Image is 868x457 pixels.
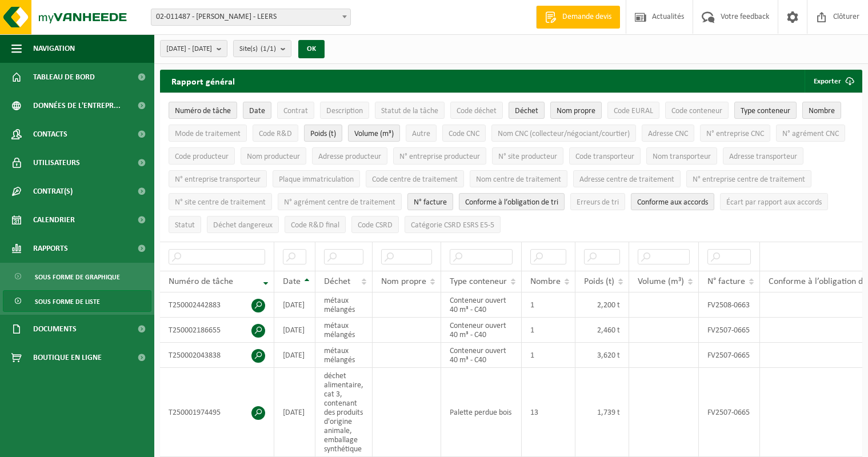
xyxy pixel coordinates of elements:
[693,175,805,184] span: N° entreprise centre de traitement
[412,130,430,138] span: Autre
[557,107,595,115] span: Nom propre
[498,130,630,138] span: Nom CNC (collecteur/négociant/courtier)
[274,343,315,368] td: [DATE]
[575,368,629,457] td: 1,739 t
[457,107,497,115] span: Code déchet
[734,102,797,119] button: Type conteneurType conteneur: Activate to sort
[536,6,620,29] a: Demande devis
[310,130,336,138] span: Poids (t)
[569,147,641,165] button: Code transporteurCode transporteur: Activate to sort
[642,125,694,142] button: Adresse CNCAdresse CNC: Activate to sort
[354,130,394,138] span: Volume (m³)
[522,318,575,343] td: 1
[498,153,557,161] span: N° site producteur
[726,198,822,207] span: Écart par rapport aux accords
[707,277,745,286] span: N° facture
[233,40,291,57] button: Site(s)(1/1)
[249,107,265,115] span: Date
[522,343,575,368] td: 1
[160,70,246,93] h2: Rapport général
[169,277,233,286] span: Numéro de tâche
[274,368,315,457] td: [DATE]
[450,277,507,286] span: Type conteneur
[653,153,711,161] span: Nom transporteur
[169,125,247,142] button: Mode de traitementMode de traitement: Activate to sort
[261,45,276,53] count: (1/1)
[381,277,426,286] span: Nom propre
[175,175,261,184] span: N° entreprise transporteur
[279,175,354,184] span: Plaque immatriculation
[241,147,306,165] button: Nom producteurNom producteur: Activate to sort
[33,91,121,120] span: Données de l'entrepr...
[575,318,629,343] td: 2,460 t
[315,368,373,457] td: déchet alimentaire, cat 3, contenant des produits d'origine animale, emballage synthétique
[575,343,629,368] td: 3,620 t
[166,41,212,58] span: [DATE] - [DATE]
[274,292,315,318] td: [DATE]
[175,153,229,161] span: Code producteur
[515,107,538,115] span: Déchet
[213,221,273,230] span: Déchet dangereux
[530,277,561,286] span: Nombre
[326,107,363,115] span: Description
[575,153,634,161] span: Code transporteur
[348,125,400,142] button: Volume (m³)Volume (m³): Activate to sort
[169,147,235,165] button: Code producteurCode producteur: Activate to sort
[315,318,373,343] td: métaux mélangés
[720,193,828,210] button: Écart par rapport aux accordsÉcart par rapport aux accords: Activate to sort
[393,147,486,165] button: N° entreprise producteurN° entreprise producteur: Activate to sort
[160,368,274,457] td: T250001974495
[638,277,684,286] span: Volume (m³)
[169,170,267,187] button: N° entreprise transporteurN° entreprise transporteur: Activate to sort
[273,170,360,187] button: Plaque immatriculationPlaque immatriculation: Activate to sort
[637,198,708,207] span: Conforme aux accords
[175,107,231,115] span: Numéro de tâche
[33,34,75,63] span: Navigation
[723,147,803,165] button: Adresse transporteurAdresse transporteur: Activate to sort
[320,102,369,119] button: DescriptionDescription: Activate to sort
[614,107,653,115] span: Code EURAL
[802,102,841,119] button: NombreNombre: Activate to sort
[175,198,266,207] span: N° site centre de traitement
[274,318,315,343] td: [DATE]
[492,147,563,165] button: N° site producteurN° site producteur : Activate to sort
[284,198,395,207] span: N° agrément centre de traitement
[278,193,402,210] button: N° agrément centre de traitementN° agrément centre de traitement: Activate to sort
[151,9,351,26] span: 02-011487 - AUCHAN LEERS - LEERS
[33,343,102,372] span: Boutique en ligne
[315,292,373,318] td: métaux mélangés
[3,290,151,312] a: Sous forme de liste
[414,198,447,207] span: N° facture
[351,216,399,233] button: Code CSRDCode CSRD: Activate to sort
[169,216,201,233] button: StatutStatut: Activate to sort
[239,41,276,58] span: Site(s)
[741,107,790,115] span: Type conteneur
[407,193,453,210] button: N° factureN° facture: Activate to sort
[441,368,522,457] td: Palette perdue bois
[33,315,77,343] span: Documents
[33,177,73,206] span: Contrat(s)
[33,120,67,149] span: Contacts
[575,292,629,318] td: 2,200 t
[33,206,75,234] span: Calendrier
[450,102,503,119] button: Code déchetCode déchet: Activate to sort
[648,130,688,138] span: Adresse CNC
[283,107,308,115] span: Contrat
[522,292,575,318] td: 1
[805,70,861,93] button: Exporter
[315,343,373,368] td: métaux mélangés
[372,175,458,184] span: Code centre de traitement
[465,198,558,207] span: Conforme à l’obligation de tri
[298,40,325,58] button: OK
[175,221,195,230] span: Statut
[699,343,760,368] td: FV2507-0665
[243,102,271,119] button: DateDate: Activate to sort
[809,107,835,115] span: Nombre
[441,318,522,343] td: Conteneur ouvert 40 m³ - C40
[247,153,300,161] span: Nom producteur
[559,11,614,23] span: Demande devis
[470,170,567,187] button: Nom centre de traitementNom centre de traitement: Activate to sort
[312,147,387,165] button: Adresse producteurAdresse producteur: Activate to sort
[160,292,274,318] td: T250002442883
[375,102,445,119] button: Statut de la tâcheStatut de la tâche: Activate to sort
